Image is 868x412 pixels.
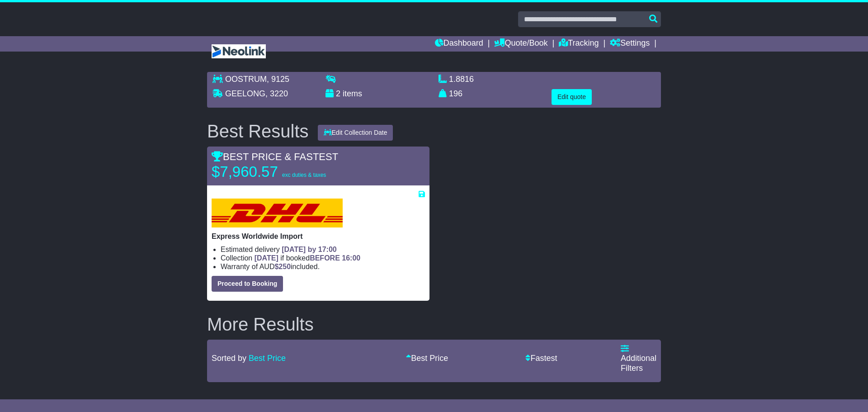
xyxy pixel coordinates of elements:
span: items [343,89,362,98]
a: Best Price [406,354,448,363]
a: Settings [610,36,650,52]
span: OOSTRUM [225,75,267,84]
a: Dashboard [435,36,483,52]
p: $7,960.57 [212,163,326,181]
img: DHL: Express Worldwide Import [212,199,343,227]
span: BEST PRICE & FASTEST [212,151,338,162]
span: GEELONG [225,89,265,98]
button: Proceed to Booking [212,276,283,292]
span: Sorted by [212,354,246,363]
a: Quote/Book [494,36,547,52]
li: Estimated delivery [221,245,425,254]
span: BEFORE [310,254,340,262]
span: [DATE] [255,254,278,262]
a: Fastest [525,354,557,363]
p: Express Worldwide Import [212,232,425,241]
span: 16:00 [342,254,360,262]
span: if booked [255,254,360,262]
li: Collection [221,254,425,262]
h2: More Results [207,314,661,334]
span: 1.8816 [449,75,474,84]
a: Additional Filters [621,344,656,373]
span: exc duties & taxes [282,172,326,178]
li: Warranty of AUD included. [221,262,425,271]
a: Best Price [249,354,286,363]
span: , 3220 [265,89,288,98]
span: [DATE] by 17:00 [282,246,337,253]
button: Edit quote [552,89,592,105]
span: 196 [449,89,462,98]
button: Edit Collection Date [318,125,393,141]
div: Best Results [203,121,313,141]
span: $ [274,263,291,270]
span: 2 [336,89,340,98]
a: Tracking [559,36,599,52]
span: , 9125 [267,75,289,84]
span: 250 [278,263,291,270]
